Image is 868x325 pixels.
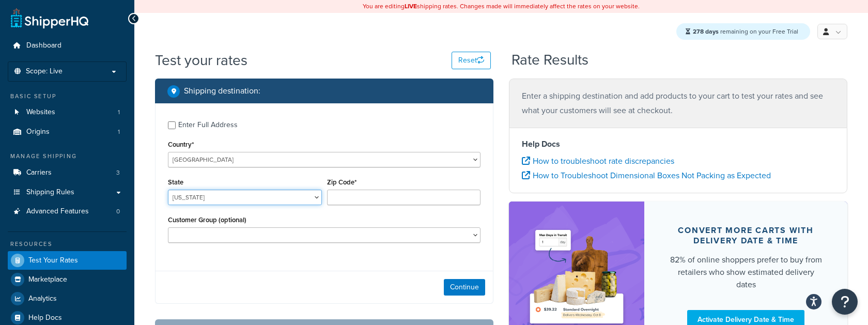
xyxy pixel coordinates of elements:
[155,50,247,70] h1: Test your rates
[8,202,127,221] a: Advanced Features0
[26,207,89,216] span: Advanced Features
[8,152,127,161] div: Manage Shipping
[8,36,127,55] a: Dashboard
[522,155,674,167] a: How to troubleshoot rate discrepancies
[184,86,260,96] h2: Shipping destination :
[832,289,858,315] button: Open Resource Center
[512,52,588,68] h2: Rate Results
[28,295,57,303] span: Analytics
[8,183,127,202] a: Shipping Rules
[26,67,63,76] span: Scope: Live
[8,240,127,249] div: Resources
[8,163,127,182] a: Carriers3
[168,216,246,224] label: Customer Group (optional)
[452,52,491,69] button: Reset
[26,168,52,177] span: Carriers
[26,41,61,50] span: Dashboard
[693,27,798,36] span: remaining on your Free Trial
[118,108,120,117] span: 1
[8,122,127,142] li: Origins
[168,121,176,129] input: Enter Full Address
[8,202,127,221] li: Advanced Features
[8,103,127,122] li: Websites
[669,254,823,291] div: 82% of online shoppers prefer to buy from retailers who show estimated delivery dates
[168,141,194,148] label: Country*
[8,270,127,289] a: Marketplace
[26,108,55,117] span: Websites
[8,92,127,101] div: Basic Setup
[8,163,127,182] li: Carriers
[327,178,357,186] label: Zip Code*
[116,207,120,216] span: 0
[522,138,834,150] h4: Help Docs
[118,128,120,136] span: 1
[8,251,127,270] a: Test Your Rates
[444,279,485,296] button: Continue
[28,256,78,265] span: Test Your Rates
[669,225,823,246] div: Convert more carts with delivery date & time
[28,275,67,284] span: Marketplace
[8,289,127,308] a: Analytics
[28,314,62,322] span: Help Docs
[405,2,417,11] b: LIVE
[178,118,238,132] div: Enter Full Address
[26,188,74,197] span: Shipping Rules
[522,169,771,181] a: How to Troubleshoot Dimensional Boxes Not Packing as Expected
[26,128,50,136] span: Origins
[522,89,834,118] p: Enter a shipping destination and add products to your cart to test your rates and see what your c...
[168,178,183,186] label: State
[8,122,127,142] a: Origins1
[116,168,120,177] span: 3
[693,27,719,36] strong: 278 days
[8,103,127,122] a: Websites1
